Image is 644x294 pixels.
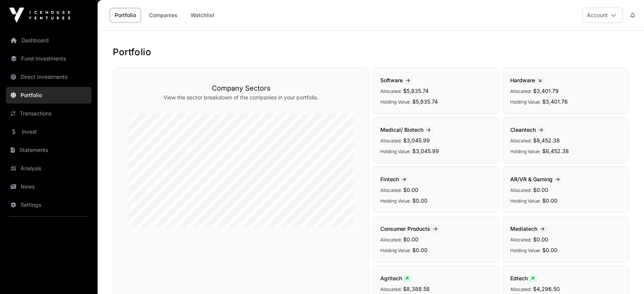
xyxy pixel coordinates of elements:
span: Holding Value: [380,248,411,253]
span: $3,401.79 [533,88,559,94]
a: Transactions [6,105,91,122]
span: $0.00 [533,187,548,193]
span: Holding Value: [510,248,541,253]
span: Allocated: [510,138,532,144]
a: Invest [6,123,91,140]
a: Portfolio [110,8,141,22]
span: $3,401.76 [542,98,568,105]
span: $0.00 [403,187,418,193]
span: $0.00 [542,247,557,253]
span: Holding Value: [510,198,541,204]
a: Portfolio [6,87,91,104]
span: $0.00 [533,236,548,243]
span: $0.00 [403,236,418,243]
span: AR/VR & Gaming [510,176,563,182]
span: Allocated: [380,138,402,144]
span: Holding Value: [380,198,411,204]
span: Medical/ Biotech [380,126,434,133]
span: Allocated: [510,187,532,193]
span: Edtech [510,275,537,281]
p: View the sector breakdown of the companies in your portfolio. [128,94,354,101]
span: Holding Value: [380,149,411,154]
span: Agritech [380,275,412,281]
span: $8,388.58 [403,286,430,292]
span: Hardware [510,77,545,83]
span: $5,835.74 [403,88,429,94]
span: Mediatech [510,225,548,232]
a: Watchlist [186,8,219,22]
span: Cleantech [510,126,546,133]
span: Holding Value: [510,99,541,105]
span: Allocated: [380,88,402,94]
a: Analysis [6,160,91,177]
a: Dashboard [6,32,91,49]
span: Software [380,77,413,83]
span: Consumer Products [380,225,441,232]
span: Allocated: [510,237,532,243]
h1: Portfolio [113,46,629,58]
a: Statements [6,142,91,158]
a: Direct Investments [6,69,91,85]
span: Holding Value: [380,99,411,105]
img: Icehouse Ventures Logo [9,8,70,23]
a: Companies [144,8,183,22]
span: Fintech [380,176,409,182]
a: News [6,178,91,195]
span: $3,045.99 [412,148,439,154]
h3: Company Sectors [128,83,354,94]
span: Allocated: [380,187,402,193]
span: Allocated: [510,286,532,292]
span: Allocated: [380,237,402,243]
span: Allocated: [380,286,402,292]
span: $0.00 [542,197,557,204]
span: $0.00 [412,197,428,204]
button: Account [582,8,623,23]
span: Allocated: [510,88,532,94]
iframe: Chat Widget [606,257,644,294]
span: $5,835.74 [412,98,438,105]
a: Settings [6,197,91,213]
span: $3,045.99 [403,137,430,144]
a: Fund Investments [6,50,91,67]
span: $0.00 [412,247,428,253]
span: $8,452.38 [542,148,569,154]
span: $8,452.38 [533,137,560,144]
span: Holding Value: [510,149,541,154]
span: $4,296.50 [533,286,560,292]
